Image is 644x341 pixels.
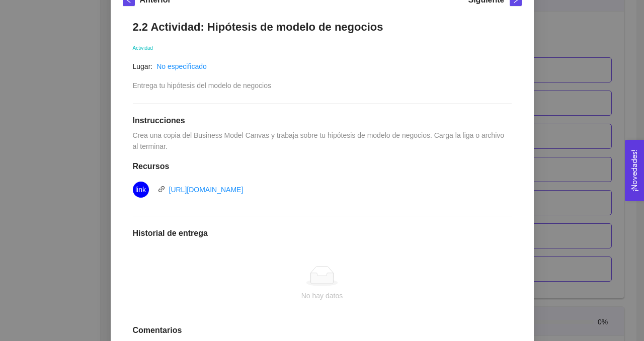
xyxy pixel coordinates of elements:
[133,45,153,51] span: Actividad
[141,290,504,301] div: No hay datos
[133,131,506,150] span: Crea una copia del Business Model Canvas y trabaja sobre tu hipótesis de modelo de negocios. Carg...
[158,186,165,193] span: link
[169,186,244,194] a: [URL][DOMAIN_NAME]
[625,140,644,201] button: Open Feedback Widget
[133,20,512,34] h1: 2.2 Actividad: Hipótesis de modelo de negocios
[133,61,153,72] article: Lugar:
[133,116,512,126] h1: Instrucciones
[135,182,146,198] span: link
[133,161,512,172] h1: Recursos
[133,81,272,90] span: Entrega tu hipótesis del modelo de negocios
[156,62,207,70] a: No especificado
[133,228,512,238] h1: Historial de entrega
[133,325,512,335] h1: Comentarios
